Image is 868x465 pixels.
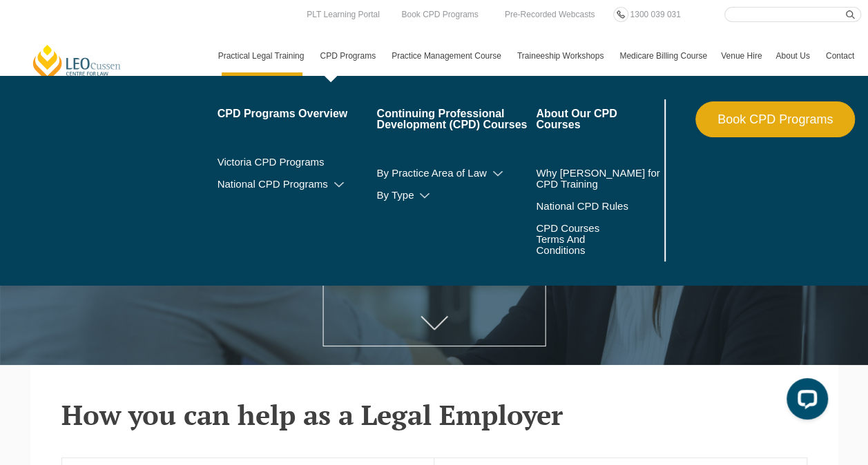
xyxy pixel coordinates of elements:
[31,43,123,83] a: [PERSON_NAME] Centre for Law
[218,179,377,190] a: National CPD Programs
[613,36,714,76] a: Medicare Billing Course
[398,7,481,22] a: Book CPD Programs
[313,36,385,76] a: CPD Programs
[536,108,661,130] a: About Our CPD Courses
[61,399,807,430] h2: How you can help as a Legal Employer
[819,36,861,76] a: Contact
[218,108,377,119] a: CPD Programs Overview
[510,36,613,76] a: Traineeship Workshops
[536,168,661,190] a: Why [PERSON_NAME] for CPD Training
[303,7,383,22] a: PLT Learning Portal
[536,201,661,212] a: National CPD Rules
[536,223,626,256] a: CPD Courses Terms And Conditions
[501,7,599,22] a: Pre-Recorded Webcasts
[769,36,818,76] a: About Us
[211,36,314,76] a: Practical Legal Training
[695,101,855,137] a: Book CPD Programs
[218,157,377,168] a: Victoria CPD Programs
[775,373,833,431] iframe: LiveChat chat widget
[376,168,536,179] a: By Practice Area of Law
[385,36,510,76] a: Practice Management Course
[376,108,536,130] a: Continuing Professional Development (CPD) Courses
[376,190,536,201] a: By Type
[714,36,769,76] a: Venue Hire
[626,7,684,22] a: 1300 039 031
[630,10,680,19] span: 1300 039 031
